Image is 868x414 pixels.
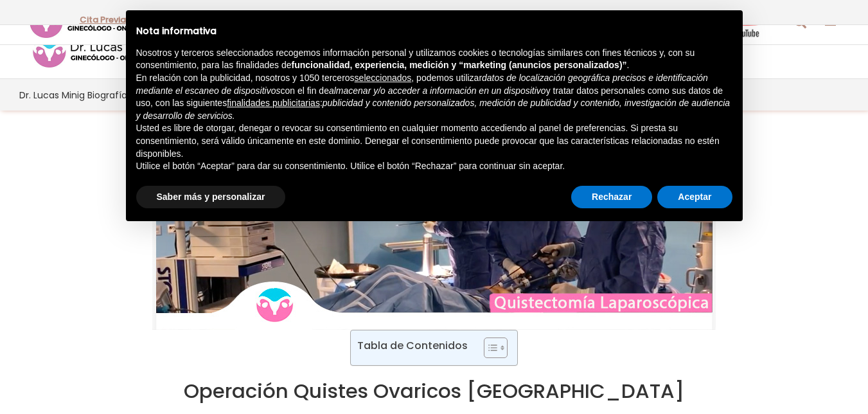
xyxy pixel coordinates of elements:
em: publicidad y contenido personalizados, medición de publicidad y contenido, investigación de audie... [136,98,731,121]
p: Usted es libre de otorgar, denegar o revocar su consentimiento en cualquier momento accediendo al... [136,122,732,160]
strong: funcionalidad, experiencia, medición y “marketing (anuncios personalizados)” [292,60,627,70]
span: Dr. Lucas Minig [19,87,85,102]
p: Utilice el botón “Aceptar” para dar su consentimiento. Utilice el botón “Rechazar” para continuar... [136,160,732,173]
button: finalidades publicitarias [227,97,320,110]
p: En relación con la publicidad, nosotros y 1050 terceros , podemos utilizar con el fin de y tratar... [136,72,732,122]
p: Tabla de Contenidos [357,338,468,353]
a: Biografía [86,79,128,111]
a: Cita Previa [80,14,126,26]
h1: Operación Quistes Ovaricos [GEOGRAPHIC_DATA] [49,379,820,403]
em: almacenar y/o acceder a información en un dispositivo [329,85,546,96]
span: Biografía [87,87,127,102]
button: Saber más y personalizar [136,186,286,209]
button: Rechazar [571,186,652,209]
p: Nosotros y terceros seleccionados recogemos información personal y utilizamos cookies o tecnologí... [136,47,732,72]
em: datos de localización geográfica precisos e identificación mediante el escaneo de dispositivos [136,73,708,96]
a: Dr. Lucas Minig [18,79,86,111]
a: Toggle Table of Content [474,337,504,359]
h2: Nota informativa [136,26,732,37]
p: - [80,12,130,28]
button: seleccionados [355,72,412,85]
button: Aceptar [657,186,732,209]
